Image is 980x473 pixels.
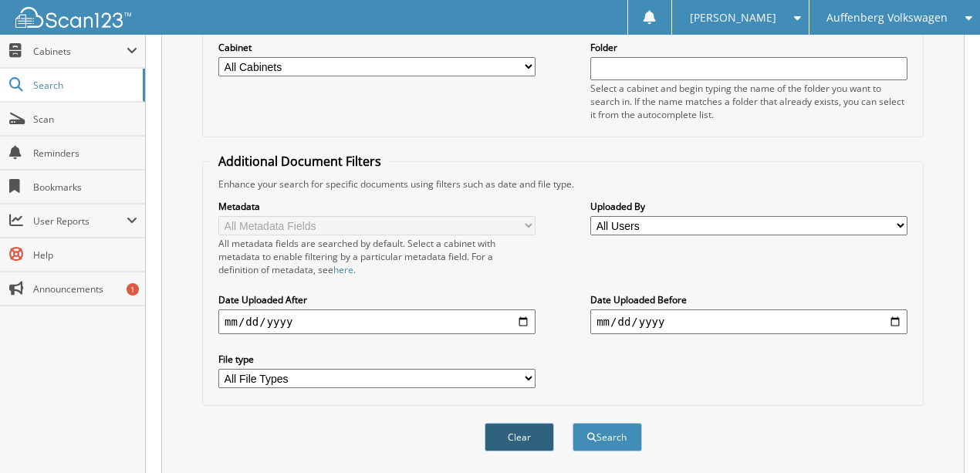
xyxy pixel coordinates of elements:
[15,7,131,28] img: scan123-logo-white.svg
[218,309,536,334] input: start
[33,147,137,160] span: Reminders
[218,41,536,54] label: Cabinet
[33,282,137,296] span: Announcements
[590,200,907,213] label: Uploaded By
[826,13,948,22] span: Auffenberg Volkswagen
[590,293,907,306] label: Date Uploaded Before
[211,177,915,191] div: Enhance your search for specific documents using filters such as date and file type.
[590,309,907,334] input: end
[590,82,907,121] div: Select a cabinet and begin typing the name of the folder you want to search in. If the name match...
[211,153,389,170] legend: Additional Document Filters
[333,263,353,276] a: here
[33,181,137,194] span: Bookmarks
[218,293,536,306] label: Date Uploaded After
[218,200,536,213] label: Metadata
[33,113,137,126] span: Scan
[127,283,139,296] div: 1
[33,215,127,228] span: User Reports
[573,423,642,451] button: Search
[590,41,907,54] label: Folder
[218,353,536,366] label: File type
[33,79,135,92] span: Search
[690,13,776,22] span: [PERSON_NAME]
[33,45,127,58] span: Cabinets
[485,423,554,451] button: Clear
[218,237,536,276] div: All metadata fields are searched by default. Select a cabinet with metadata to enable filtering b...
[33,248,137,262] span: Help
